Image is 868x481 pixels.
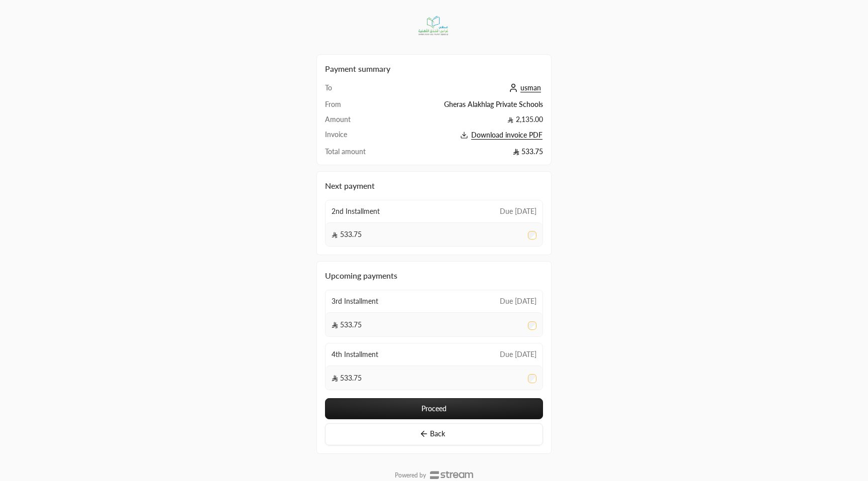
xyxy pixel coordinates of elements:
span: Download invoice PDF [471,131,542,140]
p: Powered by [395,471,426,479]
span: 2nd Installment [332,206,380,216]
span: 3rd Installment [332,296,378,306]
td: Gheras Alakhlag Private Schools [388,99,543,114]
button: Proceed [325,398,543,419]
td: 2,135.00 [388,114,543,130]
td: Amount [325,114,388,130]
span: 533.75 [332,229,362,239]
td: Invoice [325,130,388,146]
span: usman [520,83,541,92]
button: Back [325,423,543,445]
h2: Upcoming payments [325,270,543,282]
span: 4th Installment [332,349,378,359]
h2: Next payment [325,180,543,192]
span: 533.75 [332,320,362,330]
span: Back [430,429,445,438]
td: 533.75 [388,147,543,157]
img: Company Logo [410,6,459,46]
span: Due [DATE] [500,206,536,216]
span: Due [DATE] [500,296,536,306]
a: usman [508,83,543,92]
span: 533.75 [332,373,362,383]
td: To [325,83,388,99]
span: Due [DATE] [500,349,536,359]
button: Download invoice PDF [388,130,543,141]
h2: Payment summary [325,63,543,75]
td: From [325,99,388,114]
td: Total amount [325,147,388,157]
